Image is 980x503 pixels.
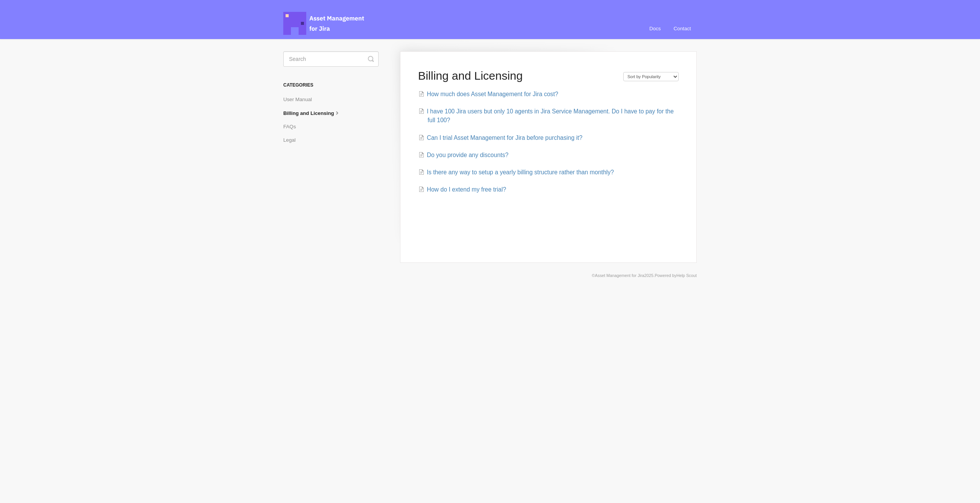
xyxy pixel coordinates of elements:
[652,273,697,278] span: Powered by
[283,134,302,146] a: Legal
[283,272,697,279] p: © 2025.
[427,186,511,193] span: How do I extend my free trial?
[418,108,675,124] a: I have 100 Jira users but only 10 agents in Jira Service Management. Do I have to pay for the ful...
[427,169,626,176] span: Is there any way to setup a yearly billing structure rather than monthly?
[283,51,379,67] input: Search
[427,90,567,98] span: How much does Asset Management for Jira cost?
[283,107,347,119] a: Billing and Licensing
[418,134,593,141] a: Can I trial Asset Management for Jira before purchasing it?
[283,12,365,35] span: Asset Management for Jira Docs
[418,169,626,176] a: Is there any way to setup a yearly billing structure rather than monthly?
[588,273,640,278] a: Asset Management for Jira
[283,93,319,106] a: User Manual
[427,108,675,124] span: I have 100 Jira users but only 10 agents in Jira Service Management. Do I have to pay for the ful...
[623,72,679,81] select: Page reloads on selection
[666,18,697,39] a: Contact
[427,134,593,141] span: Can I trial Asset Management for Jira before purchasing it?
[427,151,513,159] span: Do you provide any discounts?
[418,90,567,98] a: How much does Asset Management for Jira cost?
[418,151,513,159] a: Do you provide any discounts?
[641,18,665,39] a: Docs
[418,69,616,83] h1: Billing and Licensing
[283,120,302,133] a: FAQs
[675,273,697,278] a: Help Scout
[283,78,379,92] h3: Categories
[418,186,511,193] a: How do I extend my free trial?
